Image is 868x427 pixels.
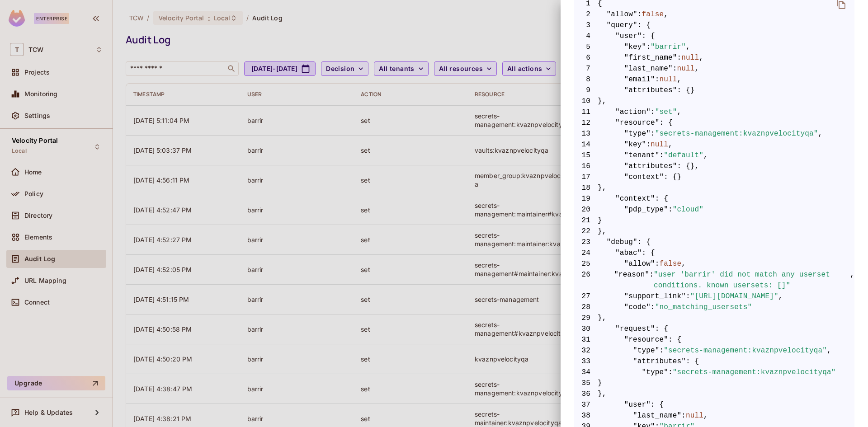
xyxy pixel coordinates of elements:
[686,291,690,302] span: :
[574,313,854,324] span: },
[778,291,783,302] span: ,
[574,117,598,128] span: 12
[677,85,695,96] span: : {}
[660,258,682,269] span: false
[690,291,778,302] span: "[URL][DOMAIN_NAME]"
[651,139,668,150] span: null
[681,410,686,421] span: :
[574,410,598,421] span: 38
[574,378,598,389] span: 35
[574,172,598,183] span: 17
[607,20,637,31] span: "query"
[574,226,854,237] span: },
[668,139,673,150] span: ,
[574,150,598,161] span: 15
[615,324,655,334] span: "request"
[668,334,681,345] span: : {
[624,42,646,52] span: "key"
[607,9,637,20] span: "allow"
[574,324,598,334] span: 30
[664,150,703,161] span: "default"
[615,248,642,258] span: "abac"
[699,52,703,63] span: ,
[651,107,655,117] span: :
[655,107,677,117] span: "set"
[660,117,673,128] span: : {
[574,193,598,204] span: 19
[850,269,854,291] span: ,
[574,128,598,139] span: 13
[664,345,827,356] span: "secrets-management:kvaznpvelocityqa"
[637,20,651,31] span: : {
[615,193,655,204] span: "context"
[624,204,669,215] span: "pdp_type"
[655,258,660,269] span: :
[574,302,598,313] span: 28
[624,63,673,74] span: "last_name"
[574,356,598,367] span: 33
[651,42,686,52] span: "barrir"
[574,389,598,399] span: 36
[624,150,660,161] span: "tenant"
[624,399,651,410] span: "user"
[637,9,642,20] span: :
[633,356,686,367] span: "attributes"
[664,9,668,20] span: ,
[574,215,854,226] span: }
[574,215,598,226] span: 21
[673,204,703,215] span: "cloud"
[624,172,664,183] span: "context"
[574,237,598,248] span: 23
[615,117,660,128] span: "resource"
[574,389,854,399] span: },
[574,183,598,193] span: 18
[574,96,598,107] span: 10
[624,291,686,302] span: "support_link"
[686,410,703,421] span: null
[651,399,664,410] span: : {
[574,378,854,389] span: }
[624,334,669,345] span: "resource"
[660,150,664,161] span: :
[649,269,654,291] span: :
[655,324,668,334] span: : {
[818,128,823,139] span: ,
[646,42,651,52] span: :
[646,139,651,150] span: :
[574,139,598,150] span: 14
[574,31,598,42] span: 4
[642,9,664,20] span: false
[827,345,831,356] span: ,
[624,74,655,85] span: "email"
[633,410,681,421] span: "last_name"
[642,31,655,42] span: : {
[574,20,598,31] span: 3
[664,172,681,183] span: : {}
[624,302,651,313] span: "code"
[703,410,708,421] span: ,
[673,63,677,74] span: :
[574,161,598,172] span: 16
[660,74,677,85] span: null
[624,161,677,172] span: "attributes"
[668,204,673,215] span: :
[574,183,854,193] span: },
[574,226,598,237] span: 22
[574,42,598,52] span: 5
[574,269,598,291] span: 26
[677,161,699,172] span: : {},
[668,367,673,378] span: :
[574,9,598,20] span: 2
[686,356,699,367] span: : {
[651,128,655,139] span: :
[574,291,598,302] span: 27
[681,52,699,63] span: null
[574,52,598,63] span: 6
[574,334,598,345] span: 31
[574,96,854,107] span: },
[695,63,699,74] span: ,
[615,107,651,117] span: "action"
[651,302,655,313] span: :
[574,107,598,117] span: 11
[677,63,695,74] span: null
